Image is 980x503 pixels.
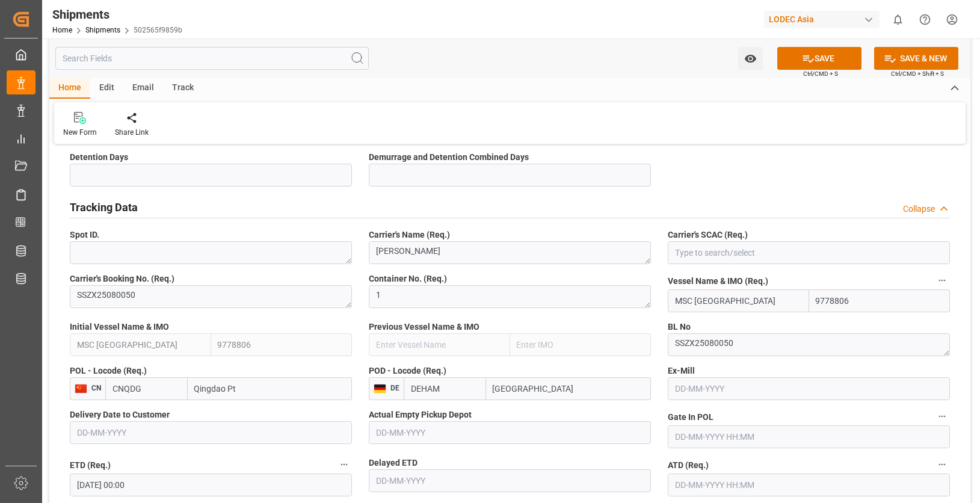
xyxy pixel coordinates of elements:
span: Carrier's Booking No. (Req.) [70,273,174,285]
input: DD-MM-YYYY HH:MM [668,474,950,496]
textarea: 1 [369,285,651,308]
button: open menu [738,47,763,70]
span: Vessel Name & IMO (Req.) [668,275,768,288]
input: DD-MM-YYYY HH:MM [668,425,950,448]
button: ETD (Req.) [336,457,352,472]
input: Enter IMO [809,289,951,312]
div: LODEC Asia [764,11,880,28]
img: country [75,384,87,393]
div: Email [123,78,163,99]
input: Enter Locode [404,377,486,400]
div: Edit [90,78,123,99]
span: Delayed ETD [369,457,418,469]
input: Enter Vessel Name [369,333,510,356]
input: Type to search/select [668,241,950,264]
span: Ex-Mill [668,365,695,377]
button: SAVE [777,47,861,70]
span: Ctrl/CMD + Shift + S [891,69,944,78]
div: Shipments [52,5,182,23]
span: BL No [668,321,691,333]
button: show 0 new notifications [884,6,911,33]
span: Carrier's SCAC (Req.) [668,229,748,241]
span: DE [386,384,399,392]
a: Home [52,26,72,34]
input: DD-MM-YYYY [369,469,651,492]
span: Delivery Date to Customer [70,409,170,421]
div: New Form [63,127,97,138]
span: Actual Empty Pickup Depot [369,409,472,421]
textarea: [PERSON_NAME] [369,241,651,264]
span: POD - Locode (Req.) [369,365,446,377]
span: Demurrage and Detention Combined Days [369,151,529,164]
span: Carrier's Name (Req.) [369,229,450,241]
span: Spot ID. [70,229,99,241]
h2: Tracking Data [70,199,138,215]
input: Enter Vessel Name [668,289,809,312]
button: Gate In POL [934,409,950,424]
img: country [374,384,386,393]
input: Enter IMO [211,333,353,356]
input: Enter Port Name [486,377,651,400]
span: Ctrl/CMD + S [803,69,838,78]
div: Share Link [115,127,149,138]
button: SAVE & NEW [874,47,958,70]
div: Home [49,78,90,99]
span: Previous Vessel Name & IMO [369,321,479,333]
span: POL - Locode (Req.) [70,365,147,377]
input: DD-MM-YYYY [668,377,950,400]
textarea: SSZX25080050 [70,285,352,308]
input: Enter Port Name [188,377,352,400]
div: Track [163,78,203,99]
textarea: SSZX25080050 [668,333,950,356]
input: DD-MM-YYYY HH:MM [70,474,352,496]
input: Enter Locode [105,377,188,400]
button: ATD (Req.) [934,457,950,472]
span: Detention Days [70,151,128,164]
span: CN [87,384,101,392]
span: ATD (Req.) [668,459,709,472]
span: Gate In POL [668,411,713,424]
span: Initial Vessel Name & IMO [70,321,169,333]
input: DD-MM-YYYY [70,421,352,444]
input: Enter Vessel Name [70,333,211,356]
div: Collapse [903,203,935,215]
span: ETD (Req.) [70,459,111,472]
input: Search Fields [55,47,369,70]
input: Enter IMO [510,333,652,356]
button: Help Center [911,6,938,33]
button: Vessel Name & IMO (Req.) [934,273,950,288]
span: Container No. (Req.) [369,273,447,285]
a: Shipments [85,26,120,34]
button: LODEC Asia [764,8,884,31]
input: DD-MM-YYYY [369,421,651,444]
